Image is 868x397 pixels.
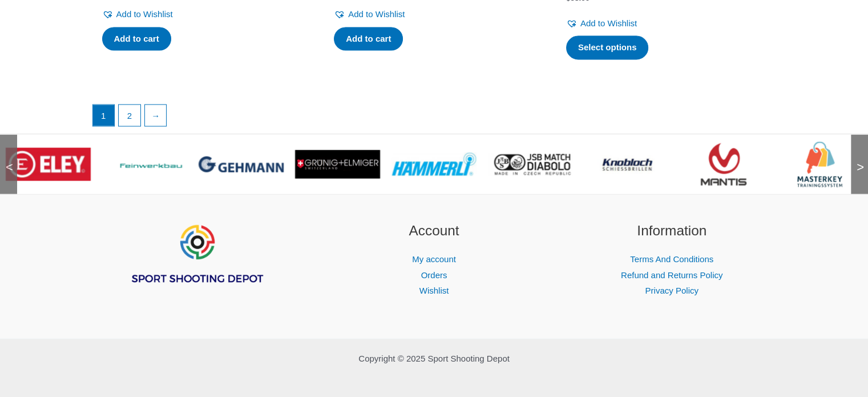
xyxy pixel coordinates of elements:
[412,254,456,263] a: My account
[145,105,167,126] a: →
[567,220,777,298] aside: Footer Widget 3
[334,6,405,22] a: Add to Wishlist
[329,220,539,298] aside: Footer Widget 2
[119,105,140,126] a: Page 2
[329,251,539,299] nav: Account
[348,9,405,19] span: Add to Wishlist
[116,9,173,19] span: Add to Wishlist
[419,285,449,295] a: Wishlist
[421,270,447,279] a: Orders
[645,285,698,295] a: Privacy Policy
[566,15,637,31] a: Add to Wishlist
[621,270,722,279] a: Refund and Returns Policy
[567,251,777,299] nav: Information
[92,350,777,366] p: Copyright © 2025 Sport Shooting Depot
[851,150,862,161] span: >
[329,220,539,241] h2: Account
[567,220,777,241] h2: Information
[93,105,115,126] span: Page 1
[580,18,637,28] span: Add to Wishlist
[92,104,777,133] nav: Product Pagination
[102,27,171,51] a: Add to cart: “Knobloch set of replacement screws”
[102,6,173,22] a: Add to Wishlist
[92,220,301,312] aside: Footer Widget 1
[6,147,91,181] img: brand logo
[630,254,713,263] a: Terms And Conditions
[334,27,403,51] a: Add to cart: “Knobloch Sun Shield”
[566,35,649,59] a: Select options for “Knobloch Frame Temple Set”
